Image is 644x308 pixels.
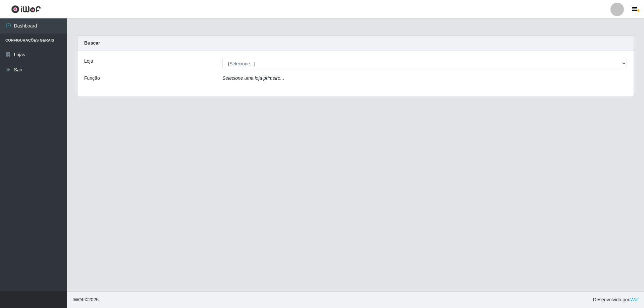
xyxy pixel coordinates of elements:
label: Loja [84,58,93,65]
span: IWOF [72,297,85,302]
span: © 2025 . [72,296,100,303]
span: Desenvolvido por [593,296,639,303]
label: Função [84,75,100,82]
strong: Buscar [84,40,100,46]
img: CoreUI Logo [11,5,41,13]
i: Selecione uma loja primeiro... [222,75,284,81]
a: iWof [629,297,639,302]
